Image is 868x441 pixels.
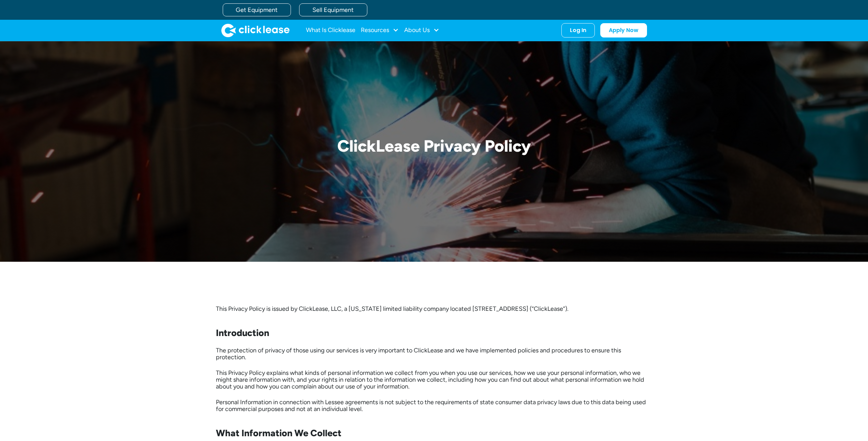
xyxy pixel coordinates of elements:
[221,24,290,37] a: home
[216,305,652,312] p: This Privacy Policy is issued by ClickLease, LLC, a [US_STATE] limited liability company located ...
[216,428,652,438] h3: What Information We Collect
[223,3,291,16] a: Get Equipment
[570,27,586,34] div: Log In
[216,399,652,412] p: Personal Information in connection with Lessee agreements is not subject to the requirements of s...
[600,23,647,37] a: Apply Now
[361,24,399,37] div: Resources
[221,24,290,37] img: Clicklease logo
[337,137,531,155] h1: ClickLease Privacy Policy
[216,369,652,390] p: This Privacy Policy explains what kinds of personal information we collect from you when you use ...
[216,347,652,361] p: The protection of privacy of those using our services is very important to ClickLease and we have...
[216,328,652,338] h3: Introduction
[306,24,355,37] a: What Is Clicklease
[404,24,439,37] div: About Us
[299,3,367,16] a: Sell Equipment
